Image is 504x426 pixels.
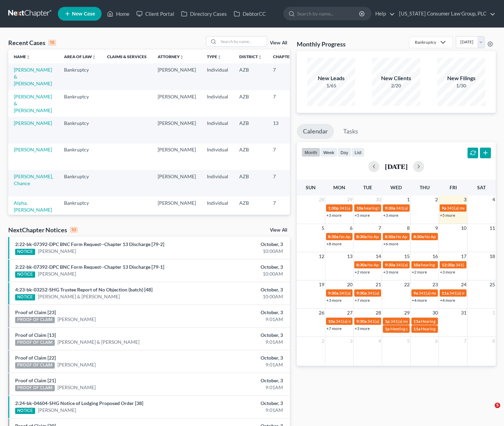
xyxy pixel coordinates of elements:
[15,309,56,315] a: Proof of Claim [23]
[70,227,78,233] div: 10
[152,117,201,143] td: [PERSON_NAME]
[383,269,398,275] a: +3 more
[234,63,267,90] td: AZB
[355,298,370,303] a: +7 more
[258,55,262,59] i: unfold_more
[307,74,355,82] div: New Leads
[378,337,382,345] span: 4
[367,262,399,267] span: No Appointments
[14,54,30,59] a: Nameunfold_more
[15,317,55,323] div: PROOF OF CLAIM
[481,403,497,419] iframe: Intercom live chat
[413,290,418,296] span: 9a
[356,319,367,324] span: 9:30a
[198,264,283,270] div: October, 3
[198,339,283,345] div: 9:01AM
[383,241,398,246] a: +6 more
[57,361,96,368] a: [PERSON_NAME]
[437,74,485,82] div: New Filings
[152,63,201,90] td: [PERSON_NAME]
[420,184,430,190] span: Thu
[59,63,102,90] td: Bankruptcy
[396,8,495,20] a: [US_STATE] Consumer Law Group, PLC
[489,252,496,260] span: 18
[14,147,52,152] a: [PERSON_NAME]
[297,40,346,48] h3: Monthly Progress
[267,117,302,143] td: 13
[326,241,342,246] a: +8 more
[14,67,52,86] a: [PERSON_NAME] & [PERSON_NAME]
[477,184,486,190] span: Sat
[355,213,370,218] a: +5 more
[337,148,351,157] button: day
[15,287,153,292] a: 4:23-bk-03252-SHG Trustee Report of No Objection (batch) [48]
[390,326,503,331] span: Meeting of Creditors for [PERSON_NAME] & [PERSON_NAME]
[385,205,395,211] span: 9:30a
[59,196,102,230] td: Bankruptcy
[307,82,355,89] div: 1/65
[440,213,455,218] a: +5 more
[326,213,342,218] a: +3 more
[432,280,439,289] span: 23
[152,90,201,117] td: [PERSON_NAME]
[460,309,467,317] span: 31
[318,309,325,317] span: 26
[328,205,339,211] span: 1:30p
[234,117,267,143] td: AZB
[336,319,439,324] span: 341(a) meeting for [PERSON_NAME] & [PERSON_NAME]
[321,337,325,345] span: 2
[489,280,496,289] span: 25
[403,309,410,317] span: 29
[234,170,267,196] td: AZB
[15,264,164,270] a: 2:22-bk-07392-DPC BNC Form Request--Chapter 13 Discharge [79-1]
[356,262,367,267] span: 8:30a
[320,148,337,157] button: week
[396,205,499,211] span: 341(a) meeting for [PERSON_NAME] & [PERSON_NAME]
[270,41,287,45] a: View All
[302,148,320,157] button: month
[198,286,283,293] div: October, 3
[413,326,420,331] span: 11a
[217,55,221,59] i: unfold_more
[434,224,439,232] span: 9
[460,280,467,289] span: 24
[492,195,496,204] span: 4
[38,248,76,255] a: [PERSON_NAME]
[133,8,178,20] a: Client Portal
[15,249,35,255] div: NOTICE
[412,298,427,303] a: +4 more
[364,205,417,211] span: hearing for [PERSON_NAME]
[230,8,269,20] a: DebtorCC
[15,408,35,414] div: NOTICE
[267,143,302,170] td: 7
[390,184,402,190] span: Wed
[419,290,485,296] span: 341(a) meeting for [PERSON_NAME]
[385,234,395,239] span: 8:30a
[434,337,439,345] span: 6
[437,82,485,89] div: 1/30
[372,74,420,82] div: New Clients
[385,262,395,267] span: 9:30a
[356,205,363,211] span: 10a
[15,362,55,369] div: PROOF OF CLAIM
[442,262,455,267] span: 12:30p
[15,340,55,346] div: PROOF OF CLAIM
[15,271,35,278] div: NOTICE
[14,94,52,113] a: [PERSON_NAME] & [PERSON_NAME]
[38,293,120,300] a: [PERSON_NAME] & [PERSON_NAME]
[440,269,455,275] a: +3 more
[234,196,267,230] td: AZB
[403,252,410,260] span: 15
[367,290,434,296] span: 341(a) meeting for [PERSON_NAME]
[198,400,283,407] div: October, 3
[346,252,353,260] span: 13
[198,384,283,391] div: 9:01AM
[8,39,56,47] div: Recent Cases
[59,143,102,170] td: Bankruptcy
[201,63,234,90] td: Individual
[432,252,439,260] span: 16
[59,170,102,196] td: Bankruptcy
[442,290,449,296] span: 11a
[297,7,360,20] input: Search by name...
[267,196,302,230] td: 7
